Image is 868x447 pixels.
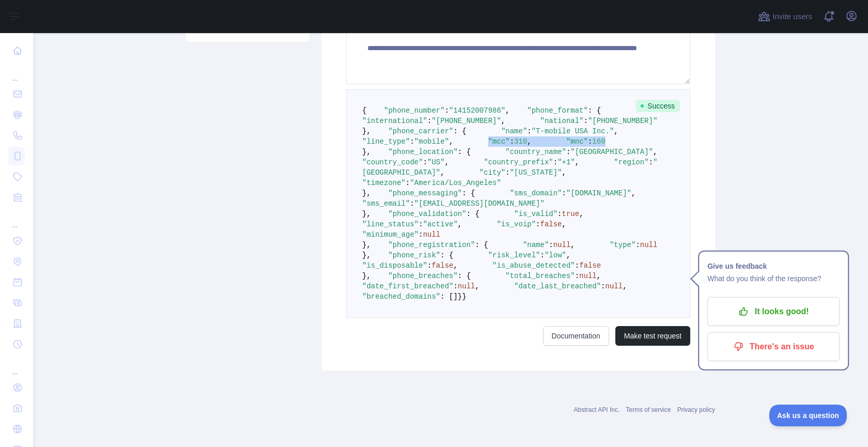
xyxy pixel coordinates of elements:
[406,179,410,187] span: :
[579,272,597,280] span: null
[501,127,527,135] span: "name"
[453,282,457,290] span: :
[445,106,449,115] span: :
[445,158,449,166] span: ,
[362,117,427,125] span: "international"
[8,209,25,229] div: ...
[527,137,531,146] span: ,
[553,158,557,166] span: :
[707,272,840,285] p: What do you think of the response?
[362,251,371,259] span: },
[362,241,371,249] span: },
[505,272,575,280] span: "total_breaches"
[501,117,505,125] span: ,
[510,168,562,177] span: "[US_STATE]"
[362,179,406,187] span: "timezone"
[388,127,453,135] span: "phone_carrier"
[479,168,505,177] span: "city"
[8,356,25,376] div: ...
[566,189,631,197] span: "[DOMAIN_NAME]"
[588,117,657,125] span: "[PHONE_NUMBER]"
[677,406,715,413] a: Privacy policy
[362,230,419,239] span: "minimum_age"
[388,210,466,218] span: "phone_validation"
[597,272,601,280] span: ,
[756,8,814,25] button: Invite users
[362,199,410,208] span: "sms_email"
[414,199,545,208] span: "[EMAIL_ADDRESS][DOMAIN_NAME]"
[362,220,419,228] span: "line_status"
[484,158,553,166] span: "country_prefix"
[540,251,545,259] span: :
[475,241,488,249] span: : {
[419,220,423,228] span: :
[423,220,458,228] span: "active"
[640,241,658,249] span: null
[566,137,588,146] span: "mnc"
[606,282,623,290] span: null
[440,251,453,259] span: : {
[769,405,847,426] iframe: Toggle Customer Support
[458,272,471,280] span: : {
[423,158,427,166] span: :
[410,179,501,187] span: "America/Los_Angeles"
[575,272,579,280] span: :
[553,241,571,249] span: null
[527,127,531,135] span: :
[8,62,25,83] div: ...
[615,326,690,346] button: Make test request
[362,106,366,115] span: {
[362,282,453,290] span: "date_first_breached"
[388,241,475,249] span: "phone_registration"
[636,100,680,112] span: Success
[562,189,566,197] span: :
[545,251,566,259] span: "low"
[562,210,580,218] span: true
[449,106,505,115] span: "14152007986"
[570,148,653,156] span: "[GEOGRAPHIC_DATA]"
[458,220,462,228] span: ,
[388,148,457,156] span: "phone_location"
[440,168,444,177] span: ,
[588,106,601,115] span: : {
[505,168,509,177] span: :
[467,210,479,218] span: : {
[423,230,441,239] span: null
[626,406,671,413] a: Terms of service
[562,168,566,177] span: ,
[592,137,605,146] span: 160
[588,137,592,146] span: :
[362,189,371,197] span: },
[631,189,636,197] span: ,
[388,251,440,259] span: "phone_risk"
[623,282,627,290] span: ,
[510,137,514,146] span: :
[505,148,566,156] span: "country_name"
[540,220,562,228] span: false
[514,137,527,146] span: 310
[427,261,431,270] span: :
[388,272,457,280] span: "phone_breaches"
[388,189,462,197] span: "phone_messaging"
[601,282,605,290] span: :
[514,210,557,218] span: "is_valid"
[653,148,657,156] span: ,
[475,282,479,290] span: ,
[532,127,614,135] span: "T-mobile USA Inc."
[458,292,462,301] span: }
[462,292,466,301] span: }
[431,117,501,125] span: "[PHONE_NUMBER]"
[614,158,648,166] span: "region"
[362,272,371,280] span: },
[449,137,453,146] span: ,
[579,261,601,270] span: false
[579,210,583,218] span: ,
[410,137,414,146] span: :
[543,326,609,346] a: Documentation
[505,106,509,115] span: ,
[649,158,653,166] span: :
[431,261,453,270] span: false
[492,261,575,270] span: "is_abuse_detected"
[772,11,812,23] span: Invite users
[523,241,549,249] span: "name"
